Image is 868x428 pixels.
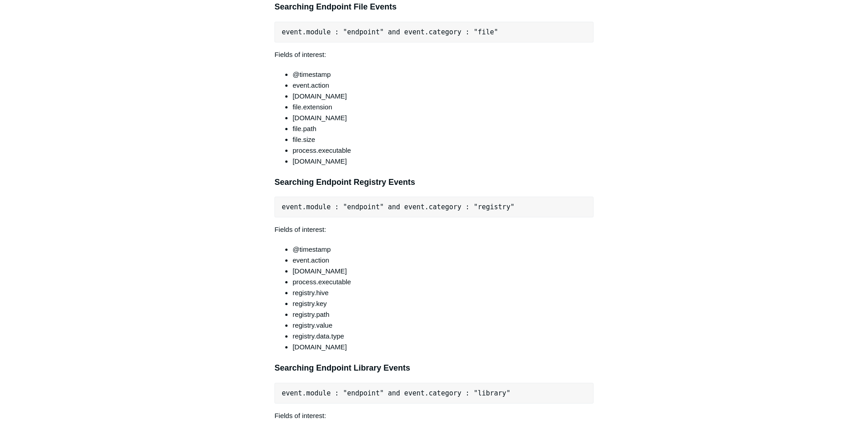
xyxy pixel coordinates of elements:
li: process.executable [292,277,594,287]
li: [DOMAIN_NAME] [292,91,594,102]
h3: Searching Endpoint Registry Events [274,176,594,189]
li: file.extension [292,102,594,113]
li: event.action [292,255,594,266]
li: registry.hive [292,287,594,298]
li: @timestamp [292,244,594,255]
h3: Searching Endpoint Library Events [274,362,594,375]
h3: Searching Endpoint File Events [274,0,594,14]
li: registry.key [292,298,594,309]
li: [DOMAIN_NAME] [292,266,594,277]
pre: event.module : "endpoint" and event.category : "file" [274,22,594,42]
p: Fields of interest: [274,49,594,60]
li: file.path [292,123,594,134]
li: registry.data.type [292,331,594,342]
li: @timestamp [292,69,594,80]
li: [DOMAIN_NAME] [292,113,594,123]
p: Fields of interest: [274,410,594,421]
li: registry.value [292,320,594,331]
li: process.executable [292,145,594,156]
li: [DOMAIN_NAME] [292,342,594,353]
pre: event.module : "endpoint" and event.category : "library" [274,383,594,404]
li: registry.path [292,309,594,320]
li: [DOMAIN_NAME] [292,156,594,167]
p: Fields of interest: [274,224,594,235]
li: event.action [292,80,594,91]
pre: event.module : "endpoint" and event.category : "registry" [274,197,594,217]
li: file.size [292,134,594,145]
